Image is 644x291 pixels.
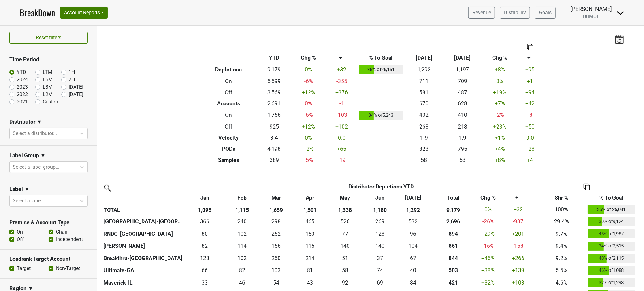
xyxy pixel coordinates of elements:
[482,132,518,143] td: +1 %
[293,240,326,252] td: 114.666
[405,98,443,109] td: 670
[199,87,258,98] th: Off
[102,192,184,203] th: &nbsp;: activate to sort column ascending
[443,87,482,98] td: 487
[9,186,23,192] h3: Label
[482,76,518,87] td: 0 %
[443,132,482,143] td: 1.9
[295,217,325,226] div: 465
[397,192,430,203] th: Jul: activate to sort column ascending
[102,240,184,252] th: [PERSON_NAME]
[290,143,326,154] td: +2 %
[258,154,290,166] td: 389
[365,266,395,274] div: 74
[259,228,293,240] td: 261.5
[363,228,396,240] td: 127.504
[430,276,477,289] th: 420.666
[518,132,542,143] td: 0.0
[398,266,429,274] div: 40
[226,252,259,264] td: 102.491
[184,216,226,228] td: 365.7
[290,52,326,63] th: Chg %
[290,132,326,143] td: 0 %
[431,230,475,238] div: 894
[537,192,586,203] th: Shr %: activate to sort column ascending
[357,52,405,63] th: % To Goal
[260,230,292,238] div: 262
[405,52,443,63] th: [DATE]
[326,143,357,154] td: +65
[17,265,31,272] label: Target
[482,154,518,166] td: +8 %
[537,264,586,277] td: 5.5%
[365,217,395,226] div: 269
[537,216,586,228] td: 29.4%
[405,154,443,166] td: 58
[17,69,26,76] label: YTD
[363,252,396,264] td: 36.669
[430,203,477,216] th: 9,179
[102,228,184,240] th: RNDC-[GEOGRAPHIC_DATA]
[43,98,60,106] label: Custom
[477,240,499,252] td: -16 %
[326,87,357,98] td: +376
[443,121,482,132] td: 218
[17,91,28,98] label: 2022
[293,276,326,289] td: 42.5
[69,76,75,83] label: 2H
[405,63,443,76] td: 1,292
[69,83,83,91] label: [DATE]
[518,76,542,87] td: +1
[9,32,88,44] button: Reset filters
[431,242,475,250] div: 861
[501,266,535,274] div: +139
[326,192,363,203] th: May: activate to sort column ascending
[326,228,363,240] td: 76.666
[259,240,293,252] td: 166.334
[443,52,482,63] th: [DATE]
[199,121,258,132] th: Off
[482,98,518,109] td: +7 %
[482,143,518,154] td: +4 %
[259,276,293,289] td: 54.166
[328,230,362,238] div: 77
[41,152,45,159] span: ▼
[293,228,326,240] td: 150.167
[326,216,363,228] td: 525.665
[226,216,259,228] td: 240.1
[295,254,325,262] div: 214
[537,228,586,240] td: 9.7%
[405,132,443,143] td: 1.9
[365,230,395,238] div: 128
[17,83,28,91] label: 2023
[258,132,290,143] td: 3.4
[186,254,224,262] div: 123
[518,154,542,166] td: +4
[326,252,363,264] td: 51.335
[258,52,290,63] th: YTD
[259,192,293,203] th: Mar: activate to sort column ascending
[43,83,53,91] label: L3M
[583,14,599,19] span: DuMOL
[477,264,499,277] td: +38 %
[326,98,357,109] td: -1
[184,264,226,277] td: 66.34
[328,279,362,287] div: 92
[258,143,290,154] td: 4,198
[9,56,88,63] h3: Time Period
[17,76,28,83] label: 2024
[326,52,357,63] th: +-
[186,230,224,238] div: 80
[584,184,590,190] img: Copy to clipboard
[258,63,290,76] td: 9,179
[365,242,395,250] div: 140
[260,266,292,274] div: 103
[258,87,290,98] td: 3,569
[293,192,326,203] th: Apr: activate to sort column ascending
[518,121,542,132] td: +50
[43,69,52,76] label: LTM
[258,109,290,121] td: 1,766
[43,91,53,98] label: L2M
[431,279,475,287] div: 421
[186,242,224,250] div: 82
